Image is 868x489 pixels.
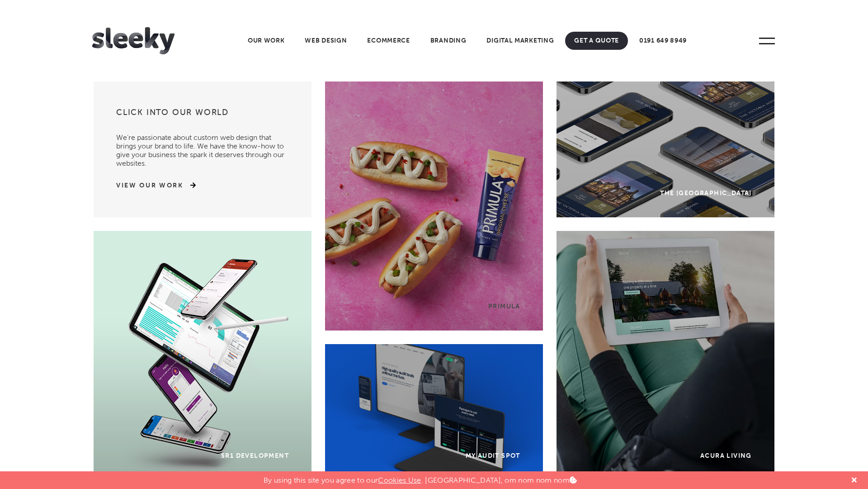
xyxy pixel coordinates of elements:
[116,124,289,168] p: We’re passionate about custom web design that brings your brand to life. We have the know-how to ...
[239,32,294,50] a: Our Work
[378,476,421,484] a: Cookies Use
[221,452,289,460] div: SR1 Development
[477,32,563,50] a: Digital Marketing
[488,302,520,310] div: Primula
[116,181,184,190] a: View Our Work
[700,452,752,460] div: Acura Living
[630,32,696,50] a: 0191 649 8949
[92,27,175,54] img: Sleeky Web Design Newcastle
[325,81,543,331] a: Primula
[184,182,196,188] img: arrow
[557,231,774,480] a: Acura Living
[466,452,520,460] div: My Audit Spot
[325,344,543,480] a: My Audit Spot
[94,231,311,480] a: SR1 Development Background SR1 Development SR1 Development SR1 Development SR1 Development Gradie...
[264,471,577,484] p: By using this site you agree to our . [GEOGRAPHIC_DATA], om nom nom nom
[565,32,628,50] a: Get A Quote
[358,32,419,50] a: Ecommerce
[296,32,356,50] a: Web Design
[421,32,476,50] a: Branding
[557,81,774,217] a: The [GEOGRAPHIC_DATA]
[116,107,289,124] h3: Click into our world
[660,189,751,197] div: The [GEOGRAPHIC_DATA]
